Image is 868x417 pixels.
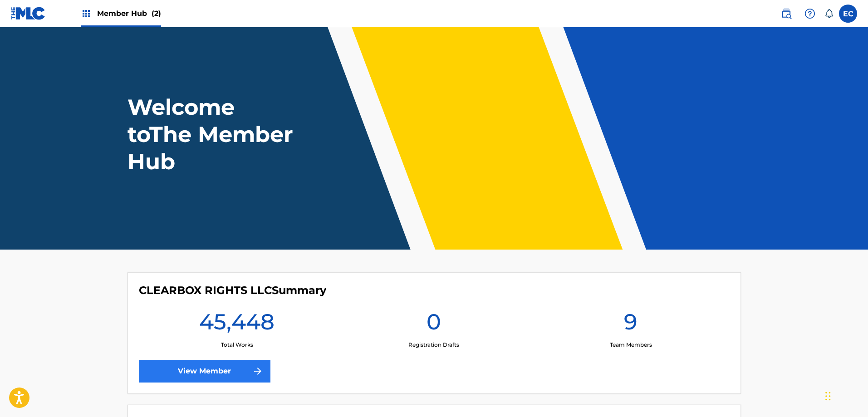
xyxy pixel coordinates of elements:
a: Public Search [777,5,795,23]
img: Top Rightsholders [81,8,92,19]
h1: 9 [624,308,638,341]
p: Team Members [610,341,652,349]
h4: CLEARBOX RIGHTS LLC [139,284,326,297]
p: Total Works [221,341,253,349]
a: View Member [139,360,270,383]
div: Notifications [824,9,834,18]
img: help [804,8,815,19]
h1: Welcome to The Member Hub [128,93,297,175]
div: Help [801,5,819,23]
img: f7272a7cc735f4ea7f67.svg [252,366,263,377]
span: Member Hub [97,8,161,19]
iframe: Chat Widget [823,373,868,417]
img: MLC Logo [11,7,46,20]
h1: 0 [427,308,441,341]
div: User Menu [839,5,857,23]
h1: 45,448 [199,308,275,341]
p: Registration Drafts [408,341,459,349]
div: Drag [825,383,831,410]
span: (2) [152,9,161,18]
img: search [781,8,792,19]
